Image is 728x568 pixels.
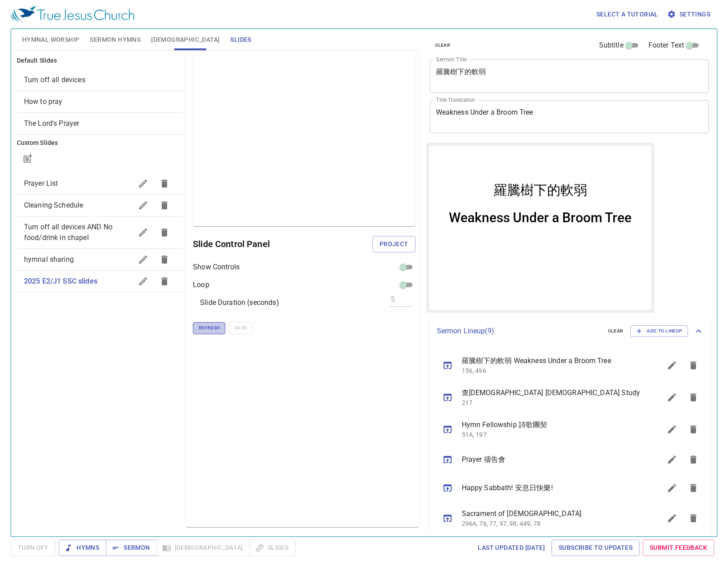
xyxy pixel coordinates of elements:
p: Show Controls [193,262,240,272]
p: 51A, 197 [462,430,640,439]
span: clear [608,327,624,335]
span: Hymns [66,542,99,553]
span: Last updated [DATE] [478,542,545,553]
div: Cleaning Schedule [17,195,182,216]
span: [object Object] [24,97,63,106]
a: Subscribe to Updates [552,540,640,556]
div: How to pray [17,91,182,112]
span: Slides [230,34,251,45]
button: Select a tutorial [593,6,662,23]
span: [DEMOGRAPHIC_DATA] [151,34,220,45]
span: Subtitle [599,40,624,51]
button: Add to Lineup [630,325,688,337]
span: Cleaning Schedule [24,201,84,209]
span: Happy Sabbath! 安息日快樂! [462,483,640,493]
p: Loop [193,280,209,290]
p: Slide Duration (seconds) [200,297,279,308]
p: 156, 496 [462,366,640,375]
span: Settings [669,9,710,20]
span: Hymnal Worship [22,34,80,45]
span: Submit Feedback [650,542,707,553]
span: Select a tutorial [596,9,658,20]
p: Sermon Lineup ( 9 ) [437,326,601,336]
span: Refresh [199,324,220,332]
span: [object Object] [24,119,80,128]
span: hymnal sharing [24,255,74,264]
span: Subscribe to Updates [559,542,632,553]
span: Sacrament of [DEMOGRAPHIC_DATA] [462,508,640,519]
span: Footer Text [648,40,684,51]
button: clear [603,326,629,336]
div: 2025 E2/J1 SSC slides [17,271,182,292]
h6: Custom Slides [17,138,182,148]
iframe: from-child [426,143,654,313]
button: Project [372,236,416,252]
a: Last updated [DATE] [474,540,548,556]
textarea: Weakness Under a Broom Tree [436,108,703,125]
button: Settings [665,6,714,23]
span: 2025 E2/J1 SSC slides [24,277,97,285]
textarea: 羅騰樹下的軟弱 [436,68,703,84]
div: The Lord's Prayer [17,113,182,134]
span: Add to Lineup [636,327,682,335]
span: Turn off all devices AND No food/drink in chapel [24,223,112,242]
p: 217 [462,398,640,407]
span: [object Object] [24,76,85,84]
h6: Default Slides [17,56,182,66]
span: 羅騰樹下的軟弱 Weakness Under a Broom Tree [462,356,640,366]
button: Refresh [193,322,225,334]
span: Hymn Fellowship 詩歌團契 [462,420,640,430]
div: Sermon Lineup(9)clearAdd to Lineup [430,316,712,346]
div: hymnal sharing [17,249,182,270]
span: Sermon [113,542,150,553]
button: clear [430,40,456,51]
img: True Jesus Church [11,6,134,22]
h6: Slide Control Panel [193,237,372,251]
span: Prayer List [24,179,58,188]
p: 296A, 76, 77, 97, 98, 449, 78 [462,519,640,528]
span: Sermon Hymns [90,34,140,45]
span: clear [435,41,451,49]
button: Hymns [59,540,106,556]
a: Submit Feedback [643,540,714,556]
button: Sermon [106,540,157,556]
span: Project [380,239,408,250]
div: Turn off all devices [17,69,182,91]
span: 查[DEMOGRAPHIC_DATA] [DEMOGRAPHIC_DATA] Study [462,388,640,398]
div: Turn off all devices AND No food/drink in chapel [17,216,182,248]
div: Prayer List [17,173,182,194]
span: Prayer 禱告會 [462,454,640,465]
